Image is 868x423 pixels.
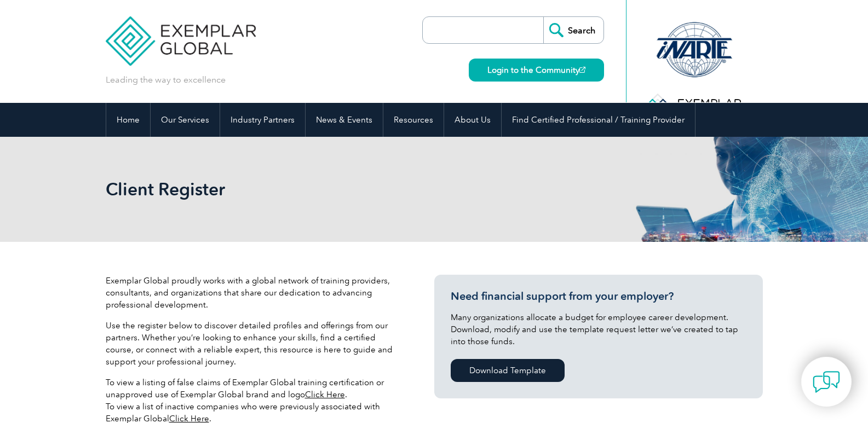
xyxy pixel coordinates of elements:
a: About Us [444,103,501,137]
p: Leading the way to excellence [106,74,226,86]
a: Download Template [451,359,565,382]
p: Exemplar Global proudly works with a global network of training providers, consultants, and organ... [106,275,401,311]
a: Resources [383,103,444,137]
a: Home [106,103,150,137]
p: Many organizations allocate a budget for employee career development. Download, modify and use th... [451,311,746,347]
a: Click Here [305,390,345,399]
img: open_square.png [579,67,585,73]
img: contact-chat.png [813,368,840,396]
a: Login to the Community [469,59,604,82]
a: Find Certified Professional / Training Provider [502,103,695,137]
a: Industry Partners [220,103,305,137]
h2: Client Register [106,181,566,198]
a: News & Events [306,103,383,137]
h3: Need financial support from your employer? [451,289,746,303]
a: Our Services [151,103,220,137]
p: Use the register below to discover detailed profiles and offerings from our partners. Whether you... [106,320,401,368]
input: Search [543,17,603,43]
